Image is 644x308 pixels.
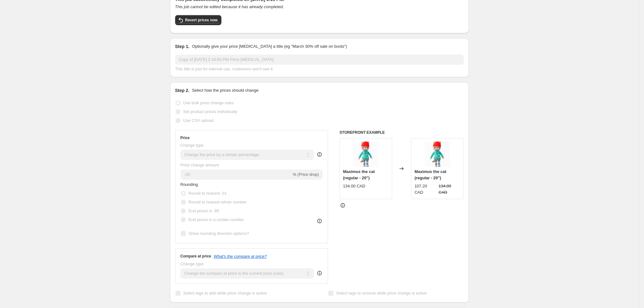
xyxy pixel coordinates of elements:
[343,169,375,180] span: Maximus the cat (regular - 20")
[183,118,214,123] span: Use CSV upload
[439,183,460,196] strike: 134.00 CAD
[343,183,365,189] div: 134.00 CAD
[192,43,347,50] p: Optionally give your price [MEDICAL_DATA] a title (eg "March 30% off sale on boots")
[180,170,291,180] input: -15
[293,172,319,177] span: % (Price drop)
[189,208,219,213] span: End prices in .99
[180,254,211,259] h3: Compare at price
[214,254,267,259] button: What's the compare at price?
[336,291,427,295] span: Select tags to remove while price change is active
[414,169,446,180] span: Maximus the cat (regular - 20")
[175,87,190,94] h2: Step 2.
[175,43,190,50] h2: Step 1.
[180,262,204,266] span: Change type
[175,67,273,71] span: This title is just for internal use, customers won't see it
[192,87,258,94] p: Select how the prices should change
[175,4,284,9] i: This job cannot be edited because it has already completed.
[183,109,237,114] span: Set product prices individually
[316,270,323,276] div: help
[189,191,227,196] span: Round to nearest .01
[185,18,218,23] span: Revert prices now
[189,217,244,222] span: End prices in a certain number
[180,143,204,148] span: Change type
[340,130,464,135] h6: STOREFRONT EXAMPLE
[353,142,378,167] img: Maximus_80x.jpg
[183,291,267,295] span: Select tags to add while price change is active
[425,142,450,167] img: Maximus_80x.jpg
[180,182,198,187] span: Rounding
[183,100,234,105] span: Use bulk price change rules
[316,151,323,158] div: help
[189,200,247,204] span: Round to nearest whole number
[180,135,190,140] h3: Price
[175,15,221,25] button: Revert prices now
[189,231,249,236] span: Show rounding direction options?
[414,183,436,196] div: 107.20 CAD
[175,55,464,65] input: 30% off holiday sale
[180,163,219,167] span: Price change amount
